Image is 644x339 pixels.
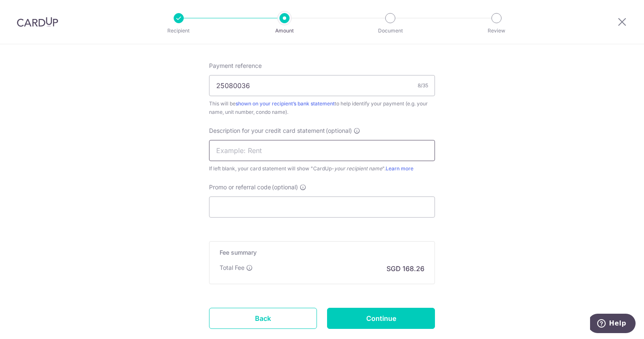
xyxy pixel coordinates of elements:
span: (optional) [272,183,298,191]
p: Recipient [148,27,210,35]
h5: Fee summary [220,248,424,257]
p: Document [359,27,421,35]
i: your recipient name [334,165,382,172]
input: Example: Rent [209,140,435,161]
div: This will be to help identify your payment (e.g. your name, unit number, condo name). [209,100,435,116]
span: Payment reference [209,62,262,70]
span: Promo or referral code [209,183,271,191]
input: Continue [327,308,435,329]
p: SGD 168.26 [386,264,424,274]
span: Description for your credit card statement [209,126,325,135]
div: If left blank, your card statement will show "CardUp- ". [209,164,435,173]
div: 8/35 [418,81,428,90]
a: Learn more [386,165,413,172]
p: Total Fee [220,264,244,272]
img: CardUp [17,17,58,27]
a: shown on your recipient’s bank statement [236,100,335,107]
p: Amount [253,27,316,35]
span: (optional) [326,126,352,135]
iframe: Opens a widget where you can find more information [590,314,636,335]
p: Review [465,27,528,35]
a: Back [209,308,317,329]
